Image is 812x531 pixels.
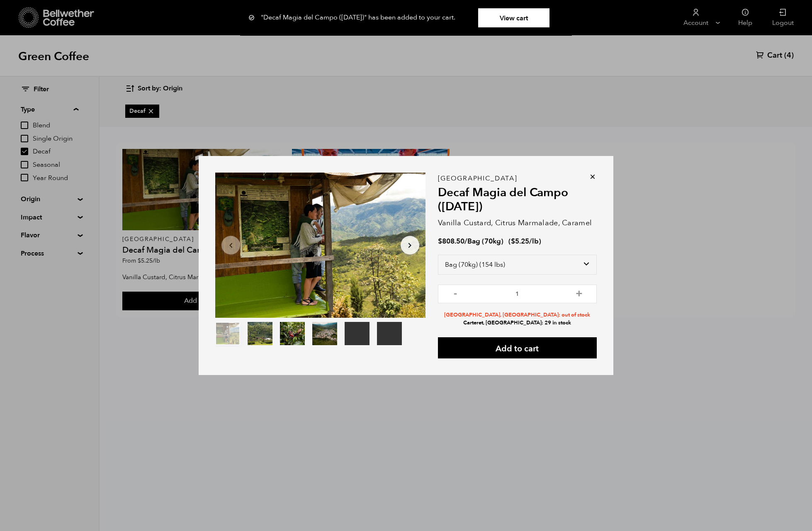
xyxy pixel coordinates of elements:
[438,236,464,246] bdi: 808.50
[508,236,541,246] span: ( )
[574,289,584,297] button: +
[438,217,597,229] p: Vanilla Custard, Citrus Marmalade, Caramel
[438,311,597,319] li: [GEOGRAPHIC_DATA], [GEOGRAPHIC_DATA]: out of stock
[529,236,539,246] span: /lb
[438,236,442,246] span: $
[511,236,529,246] bdi: 5.25
[464,236,467,246] span: /
[467,236,503,246] span: Bag (70kg)
[438,337,597,358] button: Add to cart
[450,289,461,297] button: -
[438,186,597,214] h2: Decaf Magia del Campo ([DATE])
[377,322,402,345] video: Your browser does not support the video tag.
[345,322,370,345] video: Your browser does not support the video tag.
[438,319,597,327] li: Carteret, [GEOGRAPHIC_DATA]: 29 in stock
[511,236,515,246] span: $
